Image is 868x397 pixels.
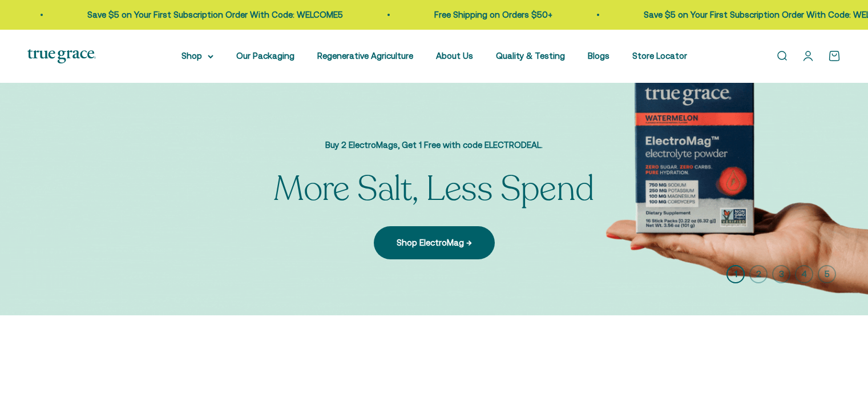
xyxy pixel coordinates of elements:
summary: Shop [181,49,213,63]
button: 3 [772,265,790,283]
a: Shop ElectroMag → [374,226,495,259]
button: 5 [818,265,836,283]
button: 4 [795,265,813,283]
split-lines: More Salt, Less Spend [273,166,594,212]
a: Quality & Testing [496,51,565,61]
a: Store Locator [632,51,687,61]
a: About Us [436,51,473,61]
button: 1 [726,265,745,283]
a: Free Shipping on Orders $50+ [431,10,550,19]
a: Blogs [588,51,609,61]
a: Our Packaging [236,51,294,61]
p: Buy 2 ElectroMags, Get 1 Free with code ELECTRODEAL. [273,138,594,152]
p: Save $5 on Your First Subscription Order With Code: WELCOME5 [84,8,340,22]
button: 2 [749,265,768,283]
a: Regenerative Agriculture [317,51,413,61]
